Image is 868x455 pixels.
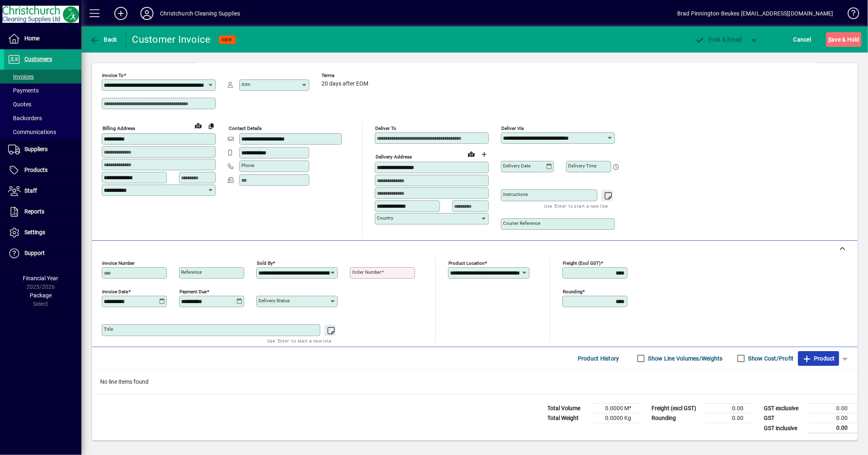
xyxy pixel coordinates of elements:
[704,413,753,423] td: 0.00
[760,404,809,413] td: GST exclusive
[4,97,81,111] a: Quotes
[828,36,831,43] span: S
[88,32,119,47] button: Back
[321,73,370,78] span: Terms
[267,336,331,345] mat-hint: Use 'Enter' to start a new line
[709,36,713,43] span: P
[258,298,290,303] mat-label: Delivery status
[465,147,478,160] a: View on map
[503,220,540,226] mat-label: Courier Reference
[8,73,34,80] span: Invoices
[791,32,813,47] button: Cancel
[181,269,202,275] mat-label: Reference
[4,111,81,125] a: Backorders
[760,423,809,433] td: GST inclusive
[695,36,742,43] span: ost & Email
[798,351,839,366] button: Product
[8,115,42,121] span: Backorders
[257,260,273,266] mat-label: Sold by
[23,275,59,281] span: Financial Year
[24,56,52,62] span: Customers
[104,326,113,332] mat-label: Title
[826,32,861,47] button: Save & Hold
[24,146,48,152] span: Suppliers
[4,243,81,264] a: Support
[102,73,124,78] mat-label: Invoice To
[24,167,48,173] span: Products
[192,119,205,132] a: View on map
[647,404,704,413] td: Freight (excl GST)
[448,260,485,266] mat-label: Product location
[24,250,45,256] span: Support
[4,70,81,84] a: Invoices
[8,87,39,94] span: Payments
[102,260,135,266] mat-label: Invoice number
[647,413,704,423] td: Rounding
[842,2,858,28] a: Knowledge Base
[568,163,597,169] mat-label: Delivery time
[704,404,753,413] td: 0.00
[352,269,381,275] mat-label: Order number
[375,125,396,131] mat-label: Deliver To
[132,33,211,46] div: Customer Invoice
[92,369,857,394] div: No line items found
[241,163,254,168] mat-label: Phone
[321,81,368,87] span: 20 days after EOM
[828,33,859,46] span: ave & Hold
[809,413,857,423] td: 0.00
[102,289,128,295] mat-label: Invoice date
[222,37,232,42] span: NEW
[241,81,250,87] mat-label: Attn
[578,352,619,365] span: Product History
[677,7,833,20] div: Brad Pinnington-Beukes [EMAIL_ADDRESS][DOMAIN_NAME]
[24,229,45,235] span: Settings
[691,32,746,47] button: Post & Email
[809,423,857,433] td: 0.00
[108,6,134,21] button: Add
[8,129,56,135] span: Communications
[503,191,528,197] mat-label: Instructions
[30,292,52,299] span: Package
[4,29,81,49] a: Home
[592,404,641,413] td: 0.0000 M³
[563,260,601,266] mat-label: Freight (excl GST)
[81,32,126,47] app-page-header-button: Back
[760,413,809,423] td: GST
[24,35,39,42] span: Home
[563,289,582,295] mat-label: Rounding
[647,354,723,363] label: Show Line Volumes/Weights
[543,413,592,423] td: Total Weight
[503,163,531,169] mat-label: Delivery date
[4,139,81,160] a: Suppliers
[544,201,608,211] mat-hint: Use 'Enter' to start a new line
[205,119,218,132] button: Copy to Delivery address
[4,125,81,139] a: Communications
[4,202,81,222] a: Reports
[478,148,491,161] button: Choose address
[4,160,81,180] a: Products
[377,215,393,221] mat-label: Country
[24,208,44,215] span: Reports
[90,36,117,43] span: Back
[543,404,592,413] td: Total Volume
[160,7,240,20] div: Christchurch Cleaning Supplies
[8,101,31,108] span: Quotes
[809,404,857,413] td: 0.00
[794,33,811,46] span: Cancel
[802,352,835,365] span: Product
[24,187,37,194] span: Staff
[592,413,641,423] td: 0.0000 Kg
[4,181,81,201] a: Staff
[575,351,623,366] button: Product History
[179,289,207,295] mat-label: Payment due
[134,6,160,21] button: Profile
[501,125,524,131] mat-label: Deliver via
[747,354,794,363] label: Show Cost/Profit
[4,84,81,97] a: Payments
[4,222,81,243] a: Settings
